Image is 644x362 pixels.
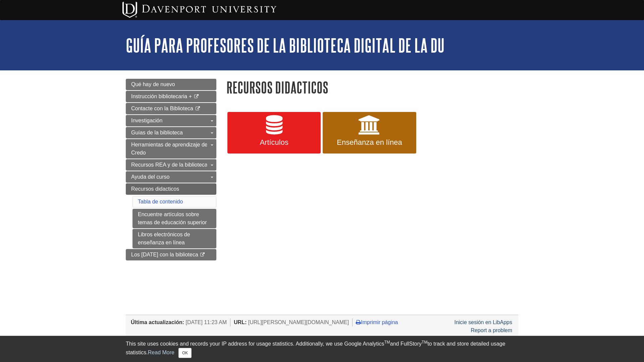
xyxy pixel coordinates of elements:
[227,112,321,154] a: Artículos
[131,174,169,180] span: Ayuda del curso
[131,118,162,123] span: Investigación
[234,319,247,325] span: URL:
[126,183,216,195] a: Recursos didacticos
[131,142,208,156] span: Herramientas de aprendizaje de Credo
[131,319,184,325] span: Última actualización:
[248,319,349,325] span: [URL][PERSON_NAME][DOMAIN_NAME]
[131,162,208,168] span: Recursos REA y de la biblioteca
[131,94,192,99] span: Instrucción bibliotecaria +
[328,138,411,147] span: Enseñanza en línea
[384,340,390,345] sup: TM
[195,107,200,111] i: This link opens in a new window
[186,319,227,325] span: [DATE] 11:23 AM
[126,115,216,126] a: Investigación
[126,127,216,138] a: Guías de la biblioteca
[471,327,512,333] a: Report a problem
[232,138,316,147] span: Artículos
[132,229,216,248] a: Libros electrónicos de enseñanza en línea
[200,253,205,257] i: This link opens in a new window
[454,319,512,325] a: Inicie sesión en LibApps
[126,340,518,358] div: This site uses cookies and records your IP address for usage statistics. Additionally, we use Goo...
[126,79,216,260] div: Guide Page Menu
[323,112,416,154] a: Enseñanza en línea
[126,35,444,56] a: Guía para profesores de la biblioteca digital de la DU
[226,79,518,96] h1: Recursos didacticos
[126,159,216,171] a: Recursos REA y de la biblioteca
[138,199,183,204] a: Tabla de contenido
[422,340,427,345] sup: TM
[131,81,175,87] span: Qué hay de nuevo
[148,350,174,355] a: Read More
[132,209,216,228] a: Encuentre artículos sobre temas de educación superior
[126,103,216,114] a: Contacte con la Biblioteca
[178,348,192,358] button: Close
[126,91,216,102] a: Instrucción bibliotecaria +
[126,171,216,183] a: Ayuda del curso
[122,2,276,18] img: Davenport University
[131,106,193,111] span: Contacte con la Biblioteca
[126,79,216,90] a: Qué hay de nuevo
[131,252,198,257] span: Los [DATE] con la biblioteca
[131,130,183,135] span: Guías de la biblioteca
[356,319,361,325] i: Imprimir página
[131,186,179,192] span: Recursos didacticos
[126,139,216,159] a: Herramientas de aprendizaje de Credo
[193,95,199,99] i: This link opens in a new window
[356,319,398,325] a: Imprimir página
[126,249,216,260] a: Los [DATE] con la biblioteca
